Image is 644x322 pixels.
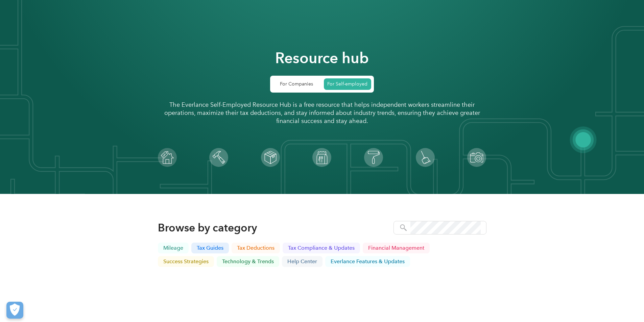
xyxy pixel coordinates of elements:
[363,243,430,253] a: Financial management
[325,256,410,267] a: Everlance Features & Updates
[273,78,320,90] a: For Companies
[232,243,280,253] a: Tax deductions
[197,245,223,251] p: Tax guides
[158,256,214,267] a: Success strategies
[287,259,317,264] p: Help center
[158,101,486,125] p: The Everlance Self-Employed Resource Hub is a free resource that helps independent workers stream...
[158,221,257,234] h2: Browse by category
[237,245,275,251] p: Tax deductions
[275,49,369,68] h1: Resource hub
[282,256,323,267] a: Help center
[158,243,189,253] a: Mileage
[283,243,360,253] a: Tax compliance & updates
[163,259,209,264] p: Success strategies
[288,245,355,251] p: Tax compliance & updates
[324,78,372,90] a: For Self-employed
[191,243,229,253] a: Tax guides
[163,245,183,251] p: Mileage
[331,259,405,264] p: Everlance Features & Updates
[6,302,23,319] button: Cookies Settings
[217,256,279,267] a: Technology & trends
[368,245,424,251] p: Financial management
[393,221,486,234] form: query
[222,259,274,264] p: Technology & trends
